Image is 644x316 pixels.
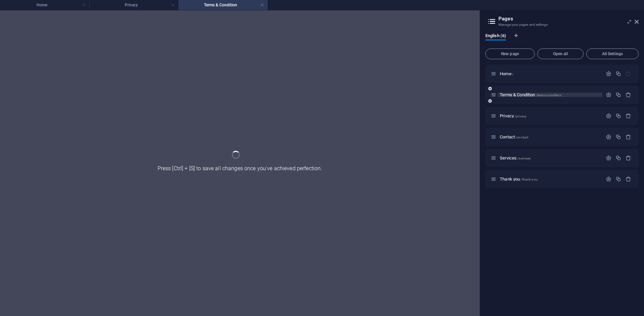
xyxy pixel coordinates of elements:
[517,156,531,160] span: /services
[500,113,527,118] span: Privacy
[615,71,621,77] div: Duplicate
[626,155,631,161] div: Remove
[615,176,621,182] div: Duplicate
[626,113,631,119] div: Remove
[589,52,636,56] span: All Settings
[498,156,602,160] div: Services/services
[500,71,514,76] span: Click to open page
[586,48,639,59] button: All Settings
[498,72,602,76] div: Home/
[178,1,268,9] h4: Terms & Condition
[512,72,514,76] span: /
[485,32,506,41] span: English (6)
[626,71,631,77] div: The startpage cannot be deleted
[615,155,621,161] div: Duplicate
[606,155,611,161] div: Settings
[626,134,631,140] div: Remove
[606,71,611,77] div: Settings
[498,135,602,139] div: Contact/contact
[485,48,535,59] button: New page
[516,135,528,139] span: /contact
[606,176,611,182] div: Settings
[615,92,621,98] div: Duplicate
[626,92,631,98] div: Remove
[485,33,639,46] div: Language Tabs
[536,93,561,97] span: /terms-condition
[498,16,639,22] h2: Pages
[89,1,178,9] h4: Privacy
[500,155,531,161] span: Services
[626,176,631,182] div: Remove
[515,114,527,118] span: /privacy
[606,134,611,140] div: Settings
[521,178,537,181] span: /thank-you
[488,52,532,56] span: New page
[498,177,602,181] div: Thank you/thank-you
[498,22,625,28] h3: Manage your pages and settings
[540,52,581,56] span: Open all
[500,134,528,139] span: Contact
[606,92,611,98] div: Settings
[500,177,538,182] span: Click to open page
[500,92,561,97] span: Terms & Condition
[615,134,621,140] div: Duplicate
[537,48,584,59] button: Open all
[498,114,602,118] div: Privacy/privacy
[498,93,602,97] div: Terms & Condition/terms-condition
